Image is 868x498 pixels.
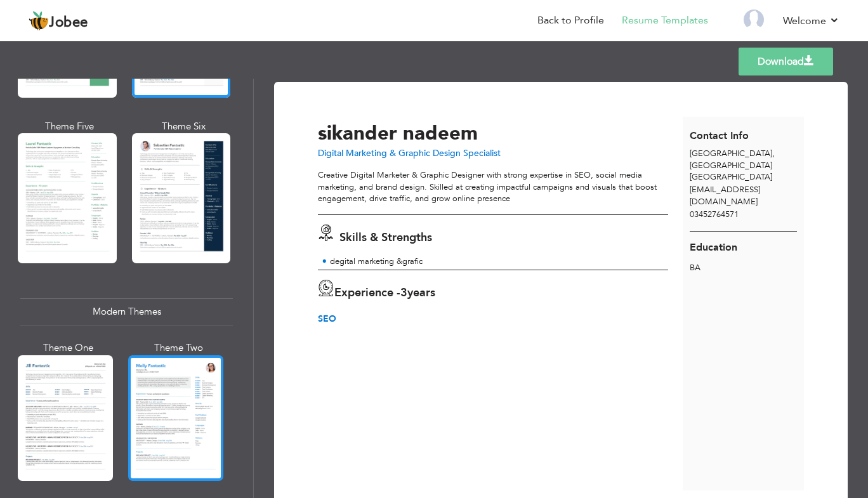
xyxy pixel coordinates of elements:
a: Jobee [29,11,88,31]
span: 03452764571 [690,209,739,220]
div: Theme Five [20,120,119,133]
span: Digital Marketing & Graphic Design Specialist [318,147,501,159]
a: Back to Profile [537,13,604,28]
span: SEO [318,313,336,325]
div: Theme One [20,341,115,355]
span: sikander [318,120,397,147]
div: [GEOGRAPHIC_DATA] [683,148,805,183]
a: Download [739,48,833,75]
span: Experience - [334,285,400,301]
span: [GEOGRAPHIC_DATA] [690,148,772,159]
label: years [400,285,435,301]
a: Welcome [783,13,839,29]
img: jobee.io [29,11,49,31]
div: Theme Six [135,120,233,133]
span: BA [690,262,700,273]
span: nadeem [403,120,478,147]
span: , [772,148,775,159]
span: [GEOGRAPHIC_DATA] [690,171,772,183]
div: Modern Themes [20,298,233,325]
span: Jobee [49,16,88,30]
span: Education [690,240,737,254]
div: degital marketing &grafic [330,256,427,268]
span: Contact Info [690,129,749,143]
div: Theme Two [131,341,226,355]
div: Creative Digital Marketer & Graphic Designer with strong expertise in SEO, social media marketing... [318,169,668,205]
span: Skills & Strengths [339,230,432,246]
a: Resume Templates [622,13,708,28]
img: Profile Img [744,10,764,30]
span: [EMAIL_ADDRESS][DOMAIN_NAME] [690,184,760,207]
span: 3 [400,285,407,301]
